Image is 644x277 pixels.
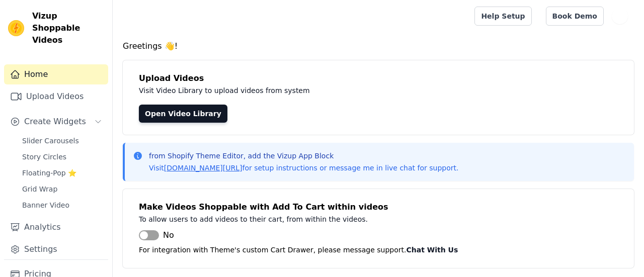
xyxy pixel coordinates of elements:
[139,244,618,256] p: For integration with Theme's custom Cart Drawer, please message support.
[139,84,590,97] p: Visit Video Library to upload videos from system
[16,182,108,196] a: Grid Wrap
[16,198,108,212] a: Banner Video
[164,164,243,172] a: [DOMAIN_NAME][URL]
[149,163,458,173] p: Visit for setup instructions or message me in live chat for support.
[474,7,531,26] a: Help Setup
[4,112,108,132] button: Create Widgets
[4,64,108,84] a: Home
[4,239,108,259] a: Settings
[407,244,458,256] button: Chat With Us
[16,134,108,148] a: Slider Carousels
[24,116,86,128] span: Create Widgets
[4,217,108,237] a: Analytics
[22,152,66,162] span: Story Circles
[16,150,108,164] a: Story Circles
[4,86,108,107] a: Upload Videos
[22,200,69,210] span: Banner Video
[163,229,174,241] span: No
[139,213,590,225] p: To allow users to add videos to their cart, from within the videos.
[139,201,618,213] h4: Make Videos Shoppable with Add To Cart within videos
[546,7,604,26] a: Book Demo
[149,151,458,161] p: from Shopify Theme Editor, add the Vizup App Block
[16,166,108,180] a: Floating-Pop ⭐
[123,40,634,52] h4: Greetings 👋!
[32,10,104,46] span: Vizup Shoppable Videos
[22,136,79,146] span: Slider Carousels
[139,105,227,123] a: Open Video Library
[22,168,76,178] span: Floating-Pop ⭐
[22,184,57,194] span: Grid Wrap
[139,229,174,241] button: No
[8,20,24,36] img: Vizup
[139,72,618,84] h4: Upload Videos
